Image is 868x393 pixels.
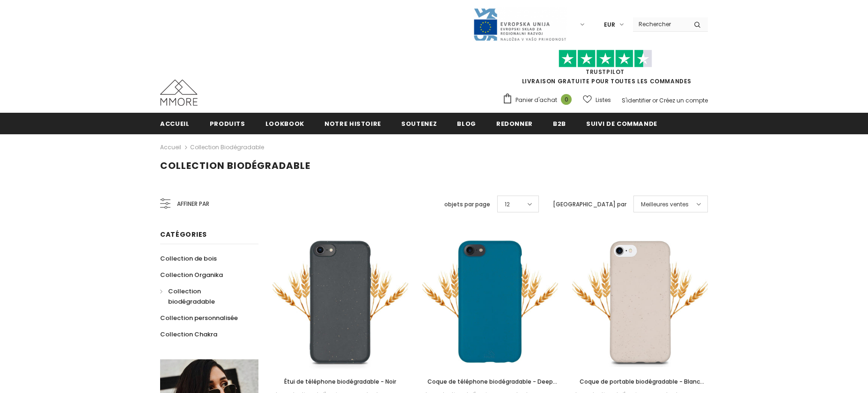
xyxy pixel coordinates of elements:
a: Étui de téléphone biodégradable - Noir [272,377,408,387]
span: LIVRAISON GRATUITE POUR TOUTES LES COMMANDES [502,54,708,85]
span: Blog [457,119,476,128]
label: [GEOGRAPHIC_DATA] par [553,200,626,209]
span: Collection Chakra [160,330,217,339]
a: Coque de portable biodégradable - Blanc naturel [572,377,708,387]
a: Suivi de commande [586,113,657,134]
a: Collection biodégradable [160,283,248,310]
a: Accueil [160,113,190,134]
a: TrustPilot [586,68,625,76]
span: Suivi de commande [586,119,657,128]
span: 12 [505,200,510,209]
span: B2B [553,119,566,128]
span: Meilleures ventes [641,200,689,209]
a: Redonner [496,113,533,134]
span: Notre histoire [324,119,381,128]
a: Lookbook [265,113,304,134]
input: Search Site [633,17,687,31]
span: Catégories [160,230,207,239]
a: Panier d'achat 0 [502,93,576,107]
span: Produits [210,119,245,128]
span: Panier d'achat [515,95,557,105]
a: B2B [553,113,566,134]
span: Accueil [160,119,190,128]
a: Blog [457,113,476,134]
span: Listes [596,95,611,105]
a: Collection personnalisée [160,310,238,326]
span: Collection biodégradable [168,287,215,306]
a: Accueil [160,142,181,153]
a: Collection de bois [160,250,217,267]
span: Collection biodégradable [160,159,310,172]
img: Faites confiance aux étoiles pilotes [559,50,652,68]
span: Affiner par [177,199,209,209]
img: Javni Razpis [473,7,566,42]
a: Créez un compte [659,96,708,104]
label: objets par page [444,200,490,209]
span: Collection de bois [160,254,217,263]
span: soutenez [401,119,437,128]
span: EUR [604,20,615,29]
span: Lookbook [265,119,304,128]
a: Listes [583,92,611,108]
a: Collection Organika [160,267,223,283]
a: soutenez [401,113,437,134]
span: Étui de téléphone biodégradable - Noir [284,378,396,386]
span: or [652,96,658,104]
img: Cas MMORE [160,80,198,106]
span: Redonner [496,119,533,128]
span: 0 [561,94,572,105]
a: Collection biodégradable [190,143,264,151]
a: S'identifier [622,96,651,104]
a: Notre histoire [324,113,381,134]
a: Javni Razpis [473,20,566,28]
a: Coque de téléphone biodégradable - Deep Sea Blue [422,377,558,387]
span: Collection Organika [160,270,223,279]
span: Collection personnalisée [160,313,238,322]
a: Collection Chakra [160,326,217,342]
a: Produits [210,113,245,134]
